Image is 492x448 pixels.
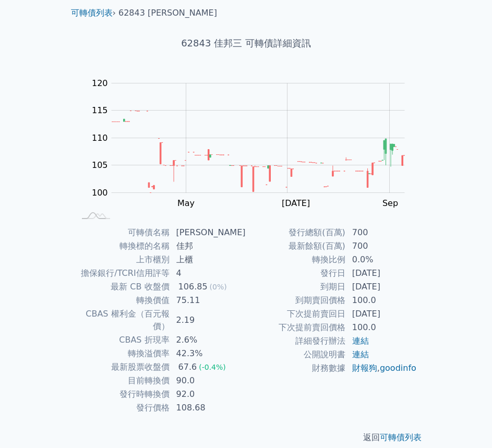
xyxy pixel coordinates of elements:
td: 轉換溢價率 [75,347,170,360]
td: [DATE] [346,280,417,294]
g: Chart [87,78,421,208]
td: , [346,361,417,375]
td: 目前轉換價 [75,374,170,388]
div: 聊天小工具 [440,398,492,448]
td: 可轉債名稱 [75,226,170,239]
a: 可轉債列表 [380,432,422,442]
td: 發行總額(百萬) [246,226,346,239]
td: 4 [170,267,246,280]
td: 最新 CB 收盤價 [75,280,170,294]
td: 發行時轉換價 [75,388,170,401]
li: 62843 [PERSON_NAME] [118,7,217,19]
tspan: 105 [92,160,108,170]
a: 可轉債列表 [71,8,113,18]
a: 財報狗 [352,363,377,373]
h1: 62843 佳邦三 可轉債詳細資訊 [63,36,430,51]
tspan: Sep [382,198,398,208]
td: 108.68 [170,401,246,415]
td: 上櫃 [170,253,246,267]
td: 700 [346,226,417,239]
td: CBAS 權利金（百元報價） [75,307,170,333]
td: 發行日 [246,267,346,280]
td: 轉換比例 [246,253,346,267]
span: (0%) [210,283,227,291]
td: 到期賣回價格 [246,294,346,307]
a: 連結 [352,336,369,346]
td: 最新餘額(百萬) [246,239,346,253]
td: 擔保銀行/TCRI信用評等 [75,267,170,280]
td: 100.0 [346,294,417,307]
td: [DATE] [346,267,417,280]
tspan: 115 [92,105,108,115]
td: [PERSON_NAME] [170,226,246,239]
td: 詳細發行辦法 [246,334,346,348]
td: 100.0 [346,321,417,334]
td: 上市櫃別 [75,253,170,267]
td: 0.0% [346,253,417,267]
td: 公開說明書 [246,348,346,361]
div: 106.85 [176,281,210,293]
td: 下次提前賣回日 [246,307,346,321]
td: 2.6% [170,333,246,347]
td: 2.19 [170,307,246,333]
td: 轉換標的名稱 [75,239,170,253]
td: 最新股票收盤價 [75,360,170,374]
td: 發行價格 [75,401,170,415]
tspan: 110 [92,133,108,143]
td: 到期日 [246,280,346,294]
tspan: 120 [92,78,108,88]
td: [DATE] [346,307,417,321]
td: 42.3% [170,347,246,360]
iframe: Chat Widget [440,398,492,448]
td: 90.0 [170,374,246,388]
td: 轉換價值 [75,294,170,307]
div: 67.6 [176,361,199,373]
tspan: 100 [92,188,108,198]
p: 返回 [63,431,430,444]
tspan: [DATE] [282,198,310,208]
a: goodinfo [380,363,416,373]
tspan: May [177,198,195,208]
td: 700 [346,239,417,253]
span: (-0.4%) [199,363,226,371]
td: CBAS 折現率 [75,333,170,347]
td: 75.11 [170,294,246,307]
td: 92.0 [170,388,246,401]
td: 下次提前賣回價格 [246,321,346,334]
td: 佳邦 [170,239,246,253]
a: 連結 [352,349,369,359]
td: 財務數據 [246,361,346,375]
li: › [71,7,116,19]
